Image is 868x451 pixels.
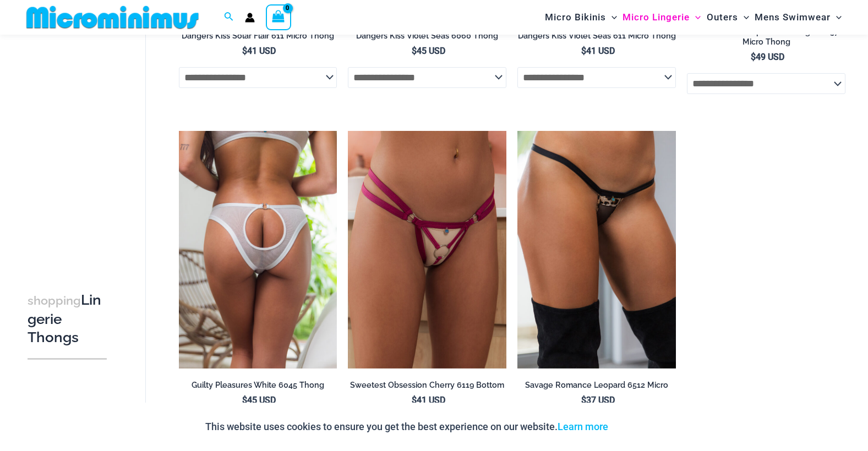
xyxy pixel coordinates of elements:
[517,31,676,45] a: Dangers Kiss Violet Seas 611 Micro Thong
[224,10,234,24] a: Search icon link
[266,4,291,30] a: View Shopping Cart, empty
[755,3,831,31] span: Mens Swimwear
[581,395,586,405] span: $
[541,2,846,33] nav: Site Navigation
[545,3,606,31] span: Micro Bikinis
[179,131,337,369] img: Guilty Pleasures White 1045 Bra 6045 Thong 06
[687,27,845,47] h2: Invitation to Temptation Midnight 6037 Micro Thong
[620,3,703,31] a: Micro LingerieMenu ToggleMenu Toggle
[348,380,506,394] a: Sweetest Obsession Cherry 6119 Bottom
[707,3,738,31] span: Outers
[412,46,417,56] span: $
[245,13,255,23] a: Account icon link
[348,31,506,45] a: Dangers Kiss Violet Seas 6060 Thong
[28,291,107,347] h3: Lingerie Thongs
[687,27,845,52] a: Invitation to Temptation Midnight 6037 Micro Thong
[412,46,445,56] bdi: 45 USD
[348,31,506,41] h2: Dangers Kiss Violet Seas 6060 Thong
[581,46,615,56] bdi: 41 USD
[558,421,608,432] a: Learn more
[623,3,690,31] span: Micro Lingerie
[606,3,617,31] span: Menu Toggle
[751,52,784,62] bdi: 49 USD
[690,3,701,31] span: Menu Toggle
[412,395,417,405] span: $
[205,419,608,435] p: This website uses cookies to ensure you get the best experience on our website.
[348,131,506,369] a: Sweetest Obsession Cherry 6119 Bottom 1939 01Sweetest Obsession Cherry 1129 Bra 6119 Bottom 1939 ...
[581,46,586,56] span: $
[542,3,620,31] a: Micro BikinisMenu ToggleMenu Toggle
[242,46,247,56] span: $
[751,52,756,62] span: $
[738,3,749,31] span: Menu Toggle
[517,31,676,41] h2: Dangers Kiss Violet Seas 611 Micro Thong
[179,131,337,369] a: Guilty Pleasures White 6045 Thong 01Guilty Pleasures White 1045 Bra 6045 Thong 06Guilty Pleasures...
[752,3,844,31] a: Mens SwimwearMenu ToggleMenu Toggle
[242,395,247,405] span: $
[831,3,842,31] span: Menu Toggle
[179,31,337,45] a: Dangers Kiss Solar Flair 611 Micro Thong
[28,37,127,257] iframe: TrustedSite Certified
[581,395,615,405] bdi: 37 USD
[517,380,676,394] a: Savage Romance Leopard 6512 Micro
[179,380,337,394] a: Guilty Pleasures White 6045 Thong
[517,380,676,391] h2: Savage Romance Leopard 6512 Micro
[616,414,663,440] button: Accept
[22,5,203,30] img: MM SHOP LOGO FLAT
[179,31,337,41] h2: Dangers Kiss Solar Flair 611 Micro Thong
[517,131,676,369] a: Savage Romance Leopard 6512 Micro 01Savage Romance Leopard 6512 Micro 02Savage Romance Leopard 65...
[348,380,506,391] h2: Sweetest Obsession Cherry 6119 Bottom
[348,131,506,369] img: Sweetest Obsession Cherry 6119 Bottom 1939 01
[412,395,445,405] bdi: 41 USD
[28,294,81,307] span: shopping
[179,380,337,391] h2: Guilty Pleasures White 6045 Thong
[242,395,276,405] bdi: 45 USD
[517,131,676,369] img: Savage Romance Leopard 6512 Micro 01
[242,46,276,56] bdi: 41 USD
[704,3,752,31] a: OutersMenu ToggleMenu Toggle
